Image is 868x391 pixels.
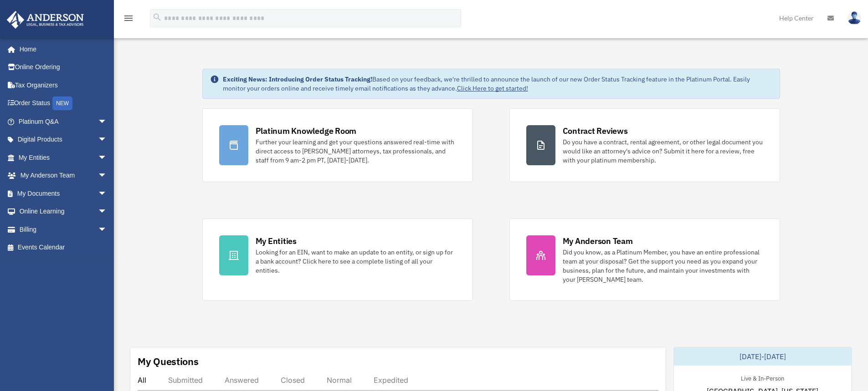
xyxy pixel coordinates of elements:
div: Live & In-Person [734,373,791,382]
a: Digital Productsarrow_drop_down [6,131,121,149]
a: My Anderson Teamarrow_drop_down [6,167,121,185]
a: My Entitiesarrow_drop_down [6,148,121,167]
div: [DATE]-[DATE] [674,347,852,366]
a: Platinum Knowledge Room Further your learning and get your questions answered real-time with dire... [202,108,473,182]
a: Billingarrow_drop_down [6,220,121,239]
a: Events Calendar [6,239,121,257]
strong: Exciting News: Introducing Order Status Tracking! [223,75,372,83]
div: My Questions [138,355,199,368]
a: Click Here to get started! [457,84,528,92]
div: Platinum Knowledge Room [256,125,357,137]
div: Expedited [374,376,408,385]
div: NEW [52,96,72,110]
span: arrow_drop_down [98,184,116,203]
div: Closed [281,376,305,385]
div: My Entities [256,235,297,247]
span: arrow_drop_down [98,203,116,221]
div: Further your learning and get your questions answered real-time with direct access to [PERSON_NAM... [256,137,456,165]
div: My Anderson Team [563,235,633,247]
a: My Entities Looking for an EIN, want to make an update to an entity, or sign up for a bank accoun... [202,218,473,301]
div: Based on your feedback, we're thrilled to announce the launch of our new Order Status Tracking fe... [223,75,772,93]
span: arrow_drop_down [98,167,116,185]
a: Contract Reviews Do you have a contract, rental agreement, or other legal document you would like... [509,108,780,182]
span: arrow_drop_down [98,220,116,239]
a: My Documentsarrow_drop_down [6,184,121,203]
div: Contract Reviews [563,125,628,137]
a: Platinum Q&Aarrow_drop_down [6,112,121,131]
div: Normal [327,376,352,385]
a: Order StatusNEW [6,94,121,113]
a: Online Learningarrow_drop_down [6,203,121,221]
a: My Anderson Team Did you know, as a Platinum Member, you have an entire professional team at your... [509,218,780,301]
a: Home [6,40,116,58]
span: arrow_drop_down [98,112,116,131]
div: All [138,376,146,385]
i: menu [123,13,134,24]
span: arrow_drop_down [98,131,116,149]
a: Tax Organizers [6,76,121,94]
img: Anderson Advisors Platinum Portal [4,11,87,29]
span: arrow_drop_down [98,148,116,167]
a: menu [123,16,134,24]
div: Submitted [168,376,203,385]
img: User Pic [847,11,861,25]
div: Did you know, as a Platinum Member, you have an entire professional team at your disposal? Get th... [563,248,763,284]
div: Looking for an EIN, want to make an update to an entity, or sign up for a bank account? Click her... [256,248,456,275]
div: Answered [225,376,259,385]
a: Online Ordering [6,58,121,76]
div: Do you have a contract, rental agreement, or other legal document you would like an attorney's ad... [563,137,763,165]
i: search [152,12,162,22]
